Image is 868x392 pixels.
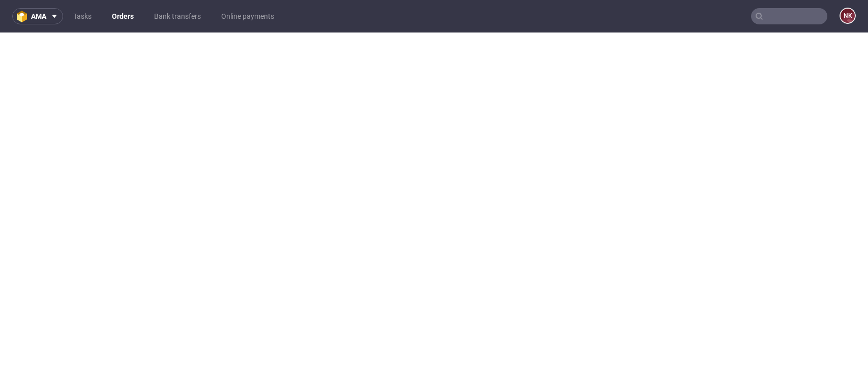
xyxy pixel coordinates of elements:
a: Bank transfers [148,8,207,24]
button: ama [12,8,63,24]
span: ama [31,13,46,20]
a: Tasks [67,8,98,24]
a: Online payments [215,8,280,24]
figcaption: NK [841,9,855,23]
img: logo [17,11,31,22]
a: Orders [106,8,140,24]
